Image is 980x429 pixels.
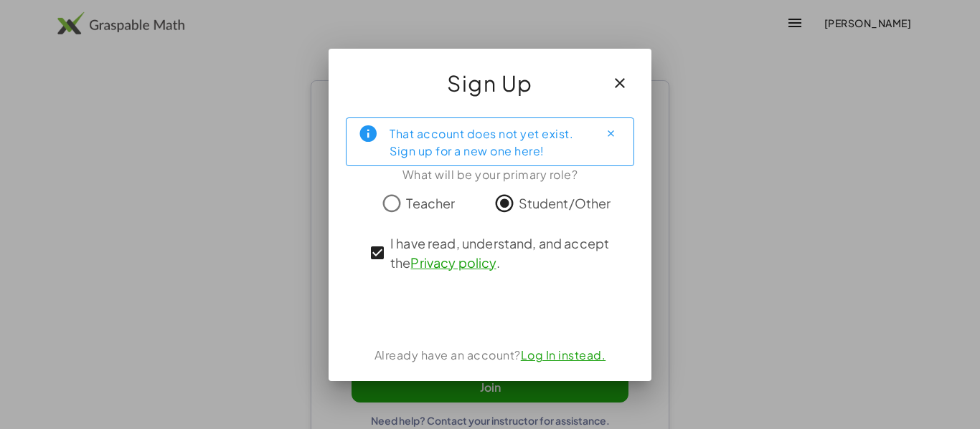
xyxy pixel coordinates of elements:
div: Already have an account? [346,347,634,364]
a: Log In instead. [521,347,606,362]
div: What will be your primary role? [346,166,634,183]
iframe: Sign in with Google Button [411,294,569,325]
div: That account does not yet exist. Sign up for a new one here! [390,124,588,160]
button: Close [599,122,622,145]
span: I have read, understand, and accept the . [390,233,616,272]
span: Teacher [406,193,455,213]
a: Privacy policy [410,254,496,271]
span: Student/Other [519,193,611,213]
span: Sign Up [447,66,533,100]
